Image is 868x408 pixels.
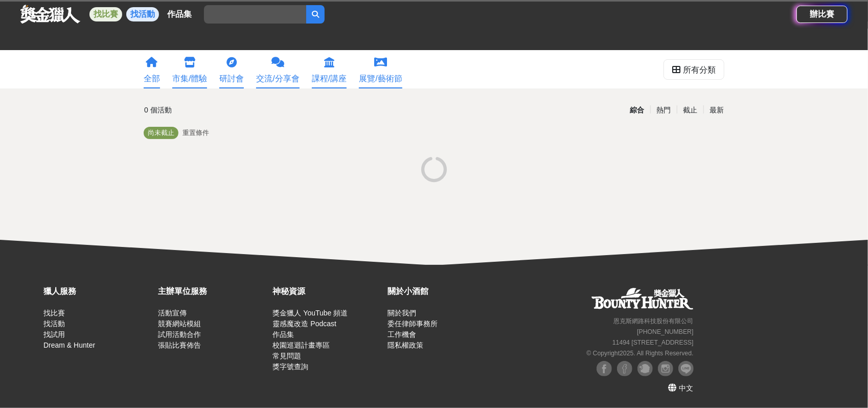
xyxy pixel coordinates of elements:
div: 綜合 [624,101,650,119]
a: 市集/體驗 [172,50,207,88]
div: 關於小酒館 [387,285,497,298]
a: 作品集 [273,330,294,338]
span: 中文 [679,384,694,392]
img: Facebook [597,361,612,376]
a: 常見問題 [273,352,302,360]
a: 隱私權政策 [387,341,423,349]
div: 熱門 [650,101,677,119]
div: 截止 [677,101,703,119]
a: 找活動 [43,320,65,328]
div: 展覽/藝術節 [359,73,402,85]
a: 研討會 [219,50,244,88]
a: 關於我們 [387,309,416,317]
a: 作品集 [163,7,196,21]
div: 0 個活動 [144,101,337,119]
div: 神秘資源 [273,285,382,298]
a: 張貼比賽佈告 [158,341,201,349]
div: 交流/分享會 [256,73,299,85]
div: 所有分類 [683,60,716,80]
a: 找比賽 [43,309,65,317]
a: 課程/講座 [312,50,347,88]
div: 課程/講座 [312,73,347,85]
small: 恩克斯網路科技股份有限公司 [614,318,694,325]
a: 獎金獵人 YouTube 頻道 [273,309,348,317]
div: 主辦單位服務 [158,285,267,298]
small: © Copyright 2025 . All Rights Reserved. [586,350,693,357]
div: 市集/體驗 [172,73,207,85]
a: 辦比賽 [796,6,848,23]
img: Instagram [658,361,673,376]
img: Facebook [617,361,632,376]
a: 展覽/藝術節 [359,50,402,88]
a: 活動宣傳 [158,309,187,317]
a: 競賽網站模組 [158,320,201,328]
a: 找活動 [126,7,159,21]
a: 委任律師事務所 [387,320,438,328]
span: 重置條件 [182,129,209,137]
small: 11494 [STREET_ADDRESS] [612,339,694,346]
a: 試用活動合作 [158,330,201,338]
a: 校園巡迴計畫專區 [273,341,330,349]
img: LINE [678,361,694,376]
a: 獎字號查詢 [273,362,309,371]
a: 找比賽 [89,7,122,21]
div: 獵人服務 [43,285,153,298]
a: 靈感魔改造 Podcast [273,320,336,328]
div: 最新 [703,101,730,119]
a: 交流/分享會 [256,50,299,88]
a: Dream & Hunter [43,341,95,349]
span: 尚未截止 [148,129,174,137]
img: Plurk [637,361,653,376]
div: 研討會 [219,73,244,85]
small: [PHONE_NUMBER] [637,328,693,335]
div: 全部 [144,73,160,85]
a: 工作機會 [387,330,416,338]
a: 全部 [144,50,160,88]
a: 找試用 [43,330,65,338]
